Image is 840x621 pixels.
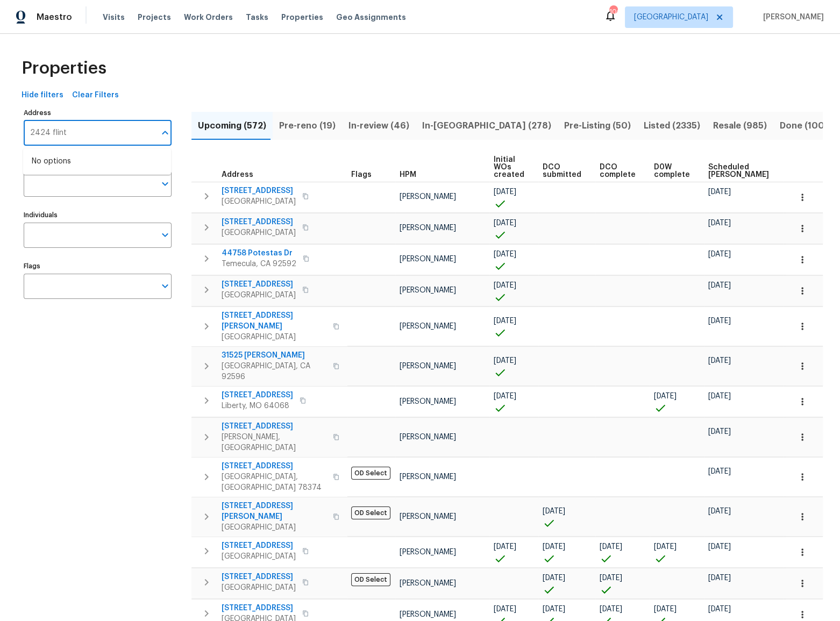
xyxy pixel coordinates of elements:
[708,508,731,515] span: [DATE]
[222,171,253,179] span: Address
[222,421,326,432] span: [STREET_ADDRESS]
[222,501,326,522] span: [STREET_ADDRESS][PERSON_NAME]
[222,551,296,562] span: [GEOGRAPHIC_DATA]
[543,605,565,613] span: [DATE]
[400,548,456,556] span: [PERSON_NAME]
[494,543,516,551] span: [DATE]
[609,6,617,17] div: 106
[222,196,296,207] span: [GEOGRAPHIC_DATA]
[222,290,296,301] span: [GEOGRAPHIC_DATA]
[222,310,326,332] span: [STREET_ADDRESS][PERSON_NAME]
[400,473,456,481] span: [PERSON_NAME]
[103,12,125,23] span: Visits
[564,118,631,133] span: Pre-Listing (50)
[600,605,622,613] span: [DATE]
[543,574,565,582] span: [DATE]
[708,543,731,551] span: [DATE]
[246,13,268,21] span: Tasks
[543,543,565,551] span: [DATE]
[400,193,456,201] span: [PERSON_NAME]
[222,572,296,582] span: [STREET_ADDRESS]
[222,350,326,361] span: 31525 [PERSON_NAME]
[222,401,293,411] span: Liberty, MO 64068
[708,392,731,400] span: [DATE]
[494,605,516,613] span: [DATE]
[494,156,524,179] span: Initial WOs created
[24,263,172,269] label: Flags
[600,163,636,179] span: DCO complete
[158,125,173,140] button: Close
[351,467,390,480] span: OD Select
[222,217,296,227] span: [STREET_ADDRESS]
[222,185,296,196] span: [STREET_ADDRESS]
[184,12,233,23] span: Work Orders
[400,580,456,587] span: [PERSON_NAME]
[222,540,296,551] span: [STREET_ADDRESS]
[400,287,456,294] span: [PERSON_NAME]
[348,118,409,133] span: In-review (46)
[24,120,155,146] input: Search ...
[759,12,824,23] span: [PERSON_NAME]
[222,332,326,342] span: [GEOGRAPHIC_DATA]
[634,12,708,23] span: [GEOGRAPHIC_DATA]
[543,163,581,179] span: DCO submitted
[708,574,731,582] span: [DATE]
[494,219,516,227] span: [DATE]
[708,251,731,258] span: [DATE]
[222,522,326,533] span: [GEOGRAPHIC_DATA]
[351,506,390,519] span: OD Select
[351,573,390,586] span: OD Select
[494,392,516,400] span: [DATE]
[708,605,731,613] span: [DATE]
[198,118,266,133] span: Upcoming (572)
[23,148,171,175] div: No options
[713,118,767,133] span: Resale (985)
[72,89,119,102] span: Clear Filters
[400,362,456,370] span: [PERSON_NAME]
[400,513,456,520] span: [PERSON_NAME]
[400,224,456,232] span: [PERSON_NAME]
[351,171,372,179] span: Flags
[138,12,171,23] span: Projects
[24,212,172,218] label: Individuals
[708,219,731,227] span: [DATE]
[24,110,172,116] label: Address
[158,279,173,294] button: Open
[222,472,326,493] span: [GEOGRAPHIC_DATA], [GEOGRAPHIC_DATA] 78374
[708,317,731,325] span: [DATE]
[494,317,516,325] span: [DATE]
[708,163,769,179] span: Scheduled [PERSON_NAME]
[400,611,456,618] span: [PERSON_NAME]
[222,248,296,259] span: 44758 Potestas Dr
[600,574,622,582] span: [DATE]
[222,603,296,613] span: [STREET_ADDRESS]
[600,543,622,551] span: [DATE]
[708,468,731,475] span: [DATE]
[222,432,326,453] span: [PERSON_NAME], [GEOGRAPHIC_DATA]
[281,12,323,23] span: Properties
[222,259,296,269] span: Temecula, CA 92592
[22,63,106,74] span: Properties
[494,188,516,196] span: [DATE]
[400,171,416,179] span: HPM
[654,163,690,179] span: D0W complete
[494,251,516,258] span: [DATE]
[400,255,456,263] span: [PERSON_NAME]
[222,582,296,593] span: [GEOGRAPHIC_DATA]
[654,605,677,613] span: [DATE]
[22,89,63,102] span: Hide filters
[400,398,456,405] span: [PERSON_NAME]
[654,392,677,400] span: [DATE]
[279,118,336,133] span: Pre-reno (19)
[708,188,731,196] span: [DATE]
[222,227,296,238] span: [GEOGRAPHIC_DATA]
[17,85,68,105] button: Hide filters
[222,390,293,401] span: [STREET_ADDRESS]
[422,118,551,133] span: In-[GEOGRAPHIC_DATA] (278)
[68,85,123,105] button: Clear Filters
[708,428,731,436] span: [DATE]
[37,12,72,23] span: Maestro
[708,357,731,365] span: [DATE]
[494,357,516,365] span: [DATE]
[654,543,677,551] span: [DATE]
